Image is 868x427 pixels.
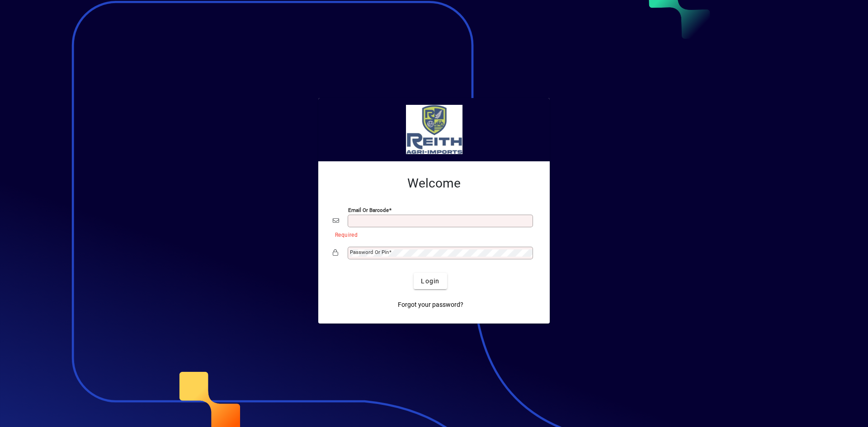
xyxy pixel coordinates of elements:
[335,230,528,239] mat-error: Required
[350,249,389,255] mat-label: Password or Pin
[348,207,389,213] mat-label: Email or Barcode
[398,300,463,310] span: Forgot your password?
[394,296,467,313] a: Forgot your password?
[414,273,447,289] button: Login
[333,176,535,191] h2: Welcome
[421,277,439,286] span: Login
